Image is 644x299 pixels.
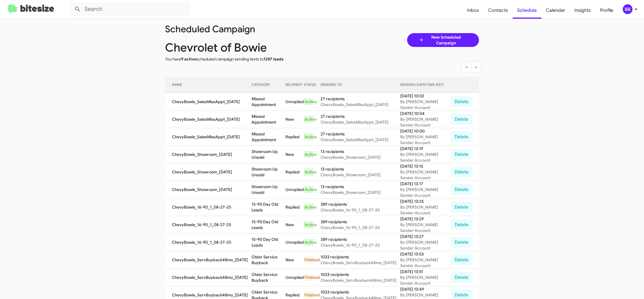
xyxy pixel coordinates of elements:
[321,289,400,295] div: 1033 recipients
[165,77,252,93] th: NAME
[462,62,481,72] nav: Page navigation example
[321,154,400,160] div: ChevyBowie_Showroom_[DATE]
[400,116,451,128] div: By [PERSON_NAME] Sender Account
[304,256,314,263] div: Finished
[462,62,471,72] button: Previous
[484,2,513,19] a: Contacts
[321,184,400,190] div: 13 recipients
[252,251,285,269] td: Older Service Buyback
[285,269,304,286] td: Unreplied
[451,96,472,107] button: Delete
[285,128,304,146] td: Replied
[400,239,451,251] div: By [PERSON_NAME] Sender Account
[321,272,400,277] div: 1033 recipients
[252,198,285,216] td: 15-90 Day Old Leads
[463,2,484,19] a: Inbox
[321,225,400,230] div: ChevyBowie_16-90_1_08-27-25
[252,77,285,93] th: CATEGORY
[321,201,400,207] div: 389 recipients
[321,96,400,102] div: 27 recipients
[400,216,451,222] div: [DATE] 13:29
[304,133,314,140] div: Active
[513,2,541,19] span: Schedule
[304,239,314,246] div: Active
[451,272,472,283] button: Delete
[161,45,326,50] div: Chevrolet of Bowie
[321,254,400,260] div: 1033 recipients
[407,33,479,47] a: New Scheduled Campaign
[165,163,252,181] td: ChevyBowie_Showroom_[DATE]
[252,234,285,251] td: 15-90 Day Old Leads
[252,269,285,286] td: Older Service Buyback
[304,151,314,158] div: Active
[400,222,451,233] div: By [PERSON_NAME] Sender Account
[285,216,304,234] td: New
[400,93,451,99] div: [DATE] 10:02
[285,77,304,93] th: RECIPIENT
[321,102,400,107] div: ChevyBowie_SalesMissAppt_[DATE]
[321,77,400,93] th: SENDING TO
[465,64,468,69] span: «
[304,169,314,175] div: Active
[321,131,400,137] div: 27 recipients
[285,111,304,128] td: New
[595,2,618,19] a: Profile
[165,128,252,146] td: ChevyBowie_SalesMissAppt_[DATE]
[285,93,304,111] td: Unreplied
[471,62,481,72] button: Next
[304,186,314,193] div: Active
[165,111,252,128] td: ChevyBowie_SalesMissAppt_[DATE]
[570,2,595,19] span: Insights
[285,181,304,198] td: Unreplied
[165,93,252,111] td: ChevyBowie_SalesMissAppt_[DATE]
[304,116,314,123] div: Active
[252,128,285,146] td: Missed Appointment
[400,204,451,216] div: By [PERSON_NAME] Sender Account
[451,114,472,125] button: Delete
[285,234,304,251] td: Unreplied
[400,99,451,110] div: By [PERSON_NAME] Sender Account
[400,286,451,292] div: [DATE] 13:49
[321,277,400,283] div: ChevyBowie_ServBuyback48mo_[DATE]
[400,234,451,239] div: [DATE] 13:27
[252,181,285,198] td: Showroom Up Unsold
[321,149,400,154] div: 13 recipients
[321,190,400,195] div: ChevyBowie_Showroom_[DATE]
[321,236,400,242] div: 389 recipients
[424,34,467,46] span: New Scheduled Campaign
[304,274,314,281] div: Finished
[304,292,314,298] div: Finished
[451,131,472,142] button: Delete
[70,2,190,16] input: Search
[400,77,451,93] th: SENDING DATE/TIME (EST)
[285,251,304,269] td: New
[252,93,285,111] td: Missed Appointment
[264,56,283,62] span: 1287 leads
[400,257,451,268] div: By [PERSON_NAME] Sender Account
[451,237,472,248] button: Delete
[252,146,285,163] td: Showroom Up Unsold
[252,216,285,234] td: 15-90 Day Old Leads
[321,137,400,143] div: ChevyBowie_SalesMissAppt_[DATE]
[321,172,400,178] div: ChevyBowie_Showroom_[DATE]
[451,149,472,160] button: Delete
[400,269,451,275] div: [DATE] 13:51
[400,163,451,169] div: [DATE] 13:15
[400,275,451,286] div: By [PERSON_NAME] Sender Account
[304,98,314,105] div: Active
[541,2,570,19] a: Calendar
[165,234,252,251] td: ChevyBowie_16-90_1_08-27-25
[321,260,400,266] div: ChevyBowie_ServBuyback48mo_[DATE]
[400,187,451,198] div: By [PERSON_NAME] Sender Account
[285,146,304,163] td: New
[400,251,451,257] div: [DATE] 13:53
[161,56,326,62] div: You have scheduled campaign sending texts to
[321,166,400,172] div: 13 recipients
[618,4,638,14] button: BB
[400,111,451,116] div: [DATE] 10:04
[181,56,196,62] span: 9 active
[165,251,252,269] td: ChevyBowie_ServBuyback48mo_[DATE]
